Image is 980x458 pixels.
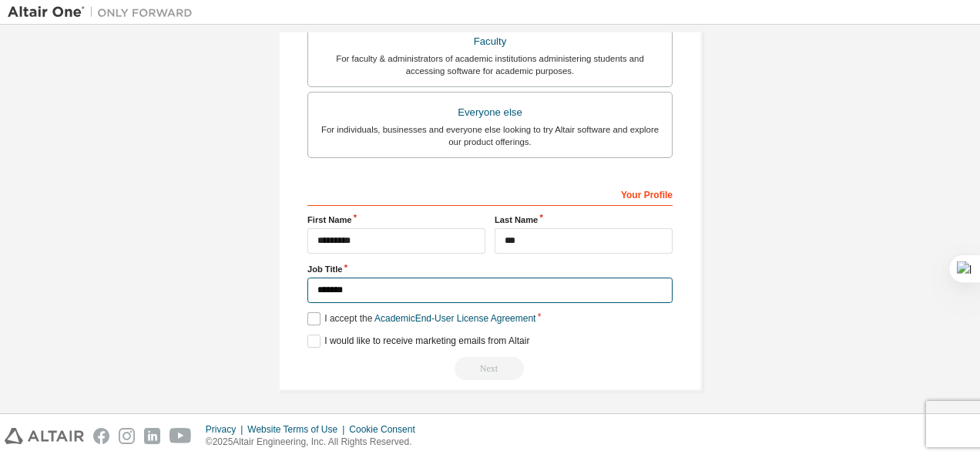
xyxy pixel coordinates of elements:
[317,102,663,123] div: Everyone else
[307,263,673,275] label: Job Title
[349,423,424,436] div: Cookie Consent
[169,428,192,444] img: youtube.svg
[307,214,485,226] label: First Name
[119,428,135,444] img: instagram.svg
[206,423,247,436] div: Privacy
[93,428,109,444] img: facebook.svg
[307,357,673,380] div: Read and acccept EULA to continue
[317,31,663,52] div: Faculty
[5,428,84,444] img: altair_logo.svg
[307,181,673,206] div: Your Profile
[495,214,673,226] label: Last Name
[8,5,200,20] img: Altair One
[144,428,160,444] img: linkedin.svg
[247,423,349,436] div: Website Terms of Use
[307,312,535,325] label: I accept the
[374,313,535,324] a: Academic End-User License Agreement
[317,123,663,148] div: For individuals, businesses and everyone else looking to try Altair software and explore our prod...
[317,52,663,77] div: For faculty & administrators of academic institutions administering students and accessing softwa...
[206,436,425,449] p: © 2025 Altair Engineering, Inc. All Rights Reserved.
[307,335,529,348] label: I would like to receive marketing emails from Altair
